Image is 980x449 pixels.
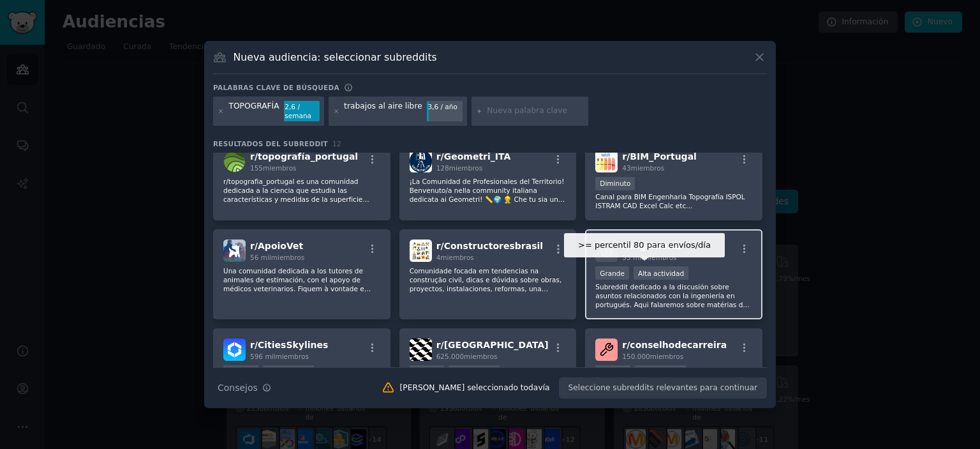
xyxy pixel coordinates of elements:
[643,254,676,261] font: miembros
[449,164,482,172] font: miembros
[271,254,304,261] font: miembros
[622,340,630,350] font: r/
[234,51,437,63] font: Nueva audiencia: seleccionar subreddits
[344,102,422,110] font: trabajos al aire libre
[595,150,618,172] img: BIM_Portugal
[250,353,275,360] font: 596 mil
[595,339,618,361] img: Conselhodecarreira
[638,270,684,277] font: Alta actividad
[444,151,511,162] font: Geometri_ITA
[399,383,549,392] font: [PERSON_NAME] seleccionado todavía
[436,151,444,162] font: r/
[427,103,457,110] font: 3,6 / año
[250,340,258,350] font: r/
[258,340,328,350] font: CitiesSkylines
[223,267,371,301] font: Una comunidad dedicada a los tutores de animales de estimación, con el apoyo de médicos veterinar...
[250,241,258,251] font: r/
[444,340,549,350] font: [GEOGRAPHIC_DATA]
[631,164,664,172] font: miembros
[650,353,683,360] font: miembros
[595,283,750,335] font: Subreddit dedicado a la discusión sobre asuntos relacionados con la ingeniería en portugués. Aqui...
[464,353,497,360] font: miembros
[436,254,441,261] font: 4
[258,241,303,251] font: ApoioVet
[630,340,727,350] font: conselhodecarreira
[213,84,339,91] font: Palabras clave de búsqueda
[218,383,258,393] font: Consejos
[223,178,375,293] font: r/topografia_portugal es una comunidad dedicada a la ciencia que estudia las características y me...
[250,254,271,261] font: 56 mil
[275,353,308,360] font: miembros
[285,103,311,119] font: 2,6 / semana
[410,339,432,361] img: saopaulo
[213,140,328,148] font: Resultados del subreddit
[436,164,449,172] font: 128
[630,241,681,251] font: Ingeniería
[436,353,464,360] font: 625.000
[595,193,745,209] font: Canal para BIM Engenharia Topografía ISPOL ISTRAM CAD Excel Calc etc...
[444,241,543,251] font: Constructoresbrasil
[410,240,432,262] img: Constructoresbrasil
[622,241,630,251] font: r/
[630,151,697,162] font: BIM_Portugal
[410,150,432,172] img: Geometri_ITA
[436,340,444,350] font: r/
[229,102,279,110] font: TOPOGRAFÍA
[223,150,246,172] img: topografía_portugal
[487,105,584,117] input: Nueva palabra clave
[436,241,444,251] font: r/
[622,353,650,360] font: 150.000
[258,151,358,162] font: topografía_portugal
[622,254,643,261] font: 53 mil
[250,151,258,162] font: r/
[622,164,630,172] font: 43
[223,240,246,262] img: ApoioVet
[223,339,246,361] img: Ciudades y horizontes
[440,254,473,261] font: miembros
[410,178,565,275] font: ¡La Comunidad de Profesionales del Territorio! Benvenuto/a nella community italiana dedicata ai G...
[250,164,263,172] font: 155
[213,377,276,399] button: Consejos
[622,151,630,162] font: r/
[263,164,296,172] font: miembros
[600,179,630,187] font: Diminuto
[410,267,566,319] font: Comunidade focada em tendencias na construção civil, dicas e dúvidas sobre obras, proyectos, inst...
[332,140,341,148] font: 12
[600,270,625,277] font: Grande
